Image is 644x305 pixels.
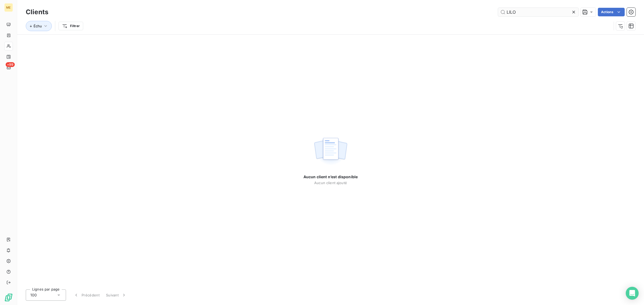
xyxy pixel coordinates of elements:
[26,21,52,31] button: Échu
[58,22,83,30] button: Filtrer
[314,181,347,185] span: Aucun client ajouté
[70,289,103,301] button: Précédent
[598,8,625,16] button: Actions
[303,174,358,180] span: Aucun client n’est disponible
[626,287,639,300] div: Open Intercom Messenger
[313,135,348,168] img: empty state
[4,293,13,302] img: Logo LeanPay
[6,62,15,67] span: +99
[30,292,37,298] span: 100
[26,7,48,17] h3: Clients
[4,3,13,12] div: ME
[498,8,579,16] input: Rechercher
[34,24,42,28] span: Échu
[103,289,130,301] button: Suivant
